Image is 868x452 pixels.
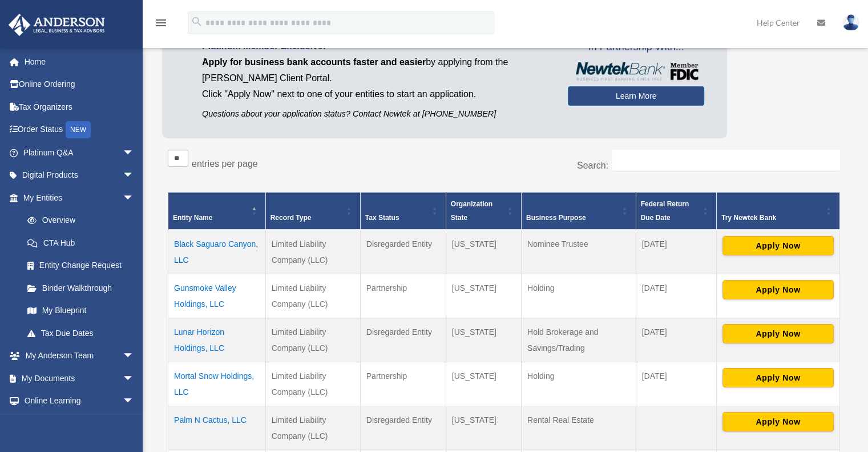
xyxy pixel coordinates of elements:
i: search [191,15,203,28]
a: My Documentsarrow_drop_down [8,367,151,390]
td: Limited Liability Company (LLC) [265,406,360,450]
a: Platinum Q&Aarrow_drop_down [8,141,151,164]
a: menu [154,20,168,30]
td: Nominee Trustee [521,230,636,274]
span: arrow_drop_down [123,412,146,435]
span: arrow_drop_down [123,186,146,210]
td: [DATE] [636,362,716,406]
td: [US_STATE] [446,274,521,318]
a: Digital Productsarrow_drop_down [8,164,151,187]
td: Disregarded Entity [360,406,446,450]
th: Entity Name: Activate to invert sorting [168,192,266,230]
td: [DATE] [636,230,716,274]
img: NewtekBankLogoSM.png [574,62,699,81]
a: My Entitiesarrow_drop_down [8,186,146,209]
span: Federal Return Due Date [641,200,689,222]
a: Entity Change Request [16,254,146,277]
td: Limited Liability Company (LLC) [265,230,360,274]
a: Billingarrow_drop_down [8,412,151,435]
td: Disregarded Entity [360,230,446,274]
a: Tax Due Dates [16,322,146,345]
th: Business Purpose: Activate to sort [521,192,636,230]
p: Questions about your application status? Contact Newtek at [PHONE_NUMBER] [202,107,551,121]
td: Limited Liability Company (LLC) [265,274,360,318]
th: Try Newtek Bank : Activate to sort [716,192,839,230]
span: Tax Status [365,214,399,222]
a: Home [8,50,151,73]
button: Apply Now [722,324,834,343]
td: Palm N Cactus, LLC [168,406,266,450]
td: Holding [521,274,636,318]
span: arrow_drop_down [123,141,146,165]
div: NEW [66,121,91,138]
td: [US_STATE] [446,362,521,406]
td: [US_STATE] [446,318,521,362]
p: by applying from the [PERSON_NAME] Client Portal. [202,54,551,86]
span: Apply for business bank accounts faster and easier [202,57,426,67]
p: Click "Apply Now" next to one of your entities to start an application. [202,86,551,102]
span: Organization State [451,200,492,222]
td: Black Saguaro Canyon, LLC [168,230,266,274]
button: Apply Now [722,412,834,431]
a: Online Learningarrow_drop_down [8,390,151,413]
td: Hold Brokerage and Savings/Trading [521,318,636,362]
span: Business Purpose [526,214,586,222]
th: Organization State: Activate to sort [446,192,521,230]
td: Mortal Snow Holdings, LLC [168,362,266,406]
img: Anderson Advisors Platinum Portal [5,14,108,36]
td: Rental Real Estate [521,406,636,450]
td: Partnership [360,274,446,318]
span: arrow_drop_down [123,345,146,368]
a: My Blueprint [16,299,146,322]
th: Record Type: Activate to sort [265,192,360,230]
td: [DATE] [636,274,716,318]
button: Apply Now [722,368,834,387]
td: Gunsmoke Valley Holdings, LLC [168,274,266,318]
i: menu [154,16,168,30]
button: Apply Now [722,236,834,255]
td: Disregarded Entity [360,318,446,362]
span: Record Type [271,214,312,222]
td: Holding [521,362,636,406]
a: Online Ordering [8,73,151,96]
td: Partnership [360,362,446,406]
td: [US_STATE] [446,406,521,450]
label: Search: [577,161,608,170]
a: Order StatusNEW [8,118,151,142]
span: Entity Name [173,214,212,222]
a: CTA Hub [16,231,146,254]
a: Binder Walkthrough [16,277,146,299]
td: Lunar Horizon Holdings, LLC [168,318,266,362]
a: Tax Organizers [8,95,151,118]
a: Learn More [568,86,704,106]
span: arrow_drop_down [123,164,146,187]
td: [US_STATE] [446,230,521,274]
img: User Pic [842,14,859,31]
label: entries per page [192,159,258,169]
span: arrow_drop_down [123,390,146,413]
a: My Anderson Teamarrow_drop_down [8,345,151,367]
td: Limited Liability Company (LLC) [265,362,360,406]
span: arrow_drop_down [123,367,146,390]
th: Federal Return Due Date: Activate to sort [636,192,716,230]
td: [DATE] [636,318,716,362]
td: Limited Liability Company (LLC) [265,318,360,362]
div: Try Newtek Bank [721,211,822,225]
a: Overview [16,209,140,232]
button: Apply Now [722,280,834,299]
th: Tax Status: Activate to sort [360,192,446,230]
